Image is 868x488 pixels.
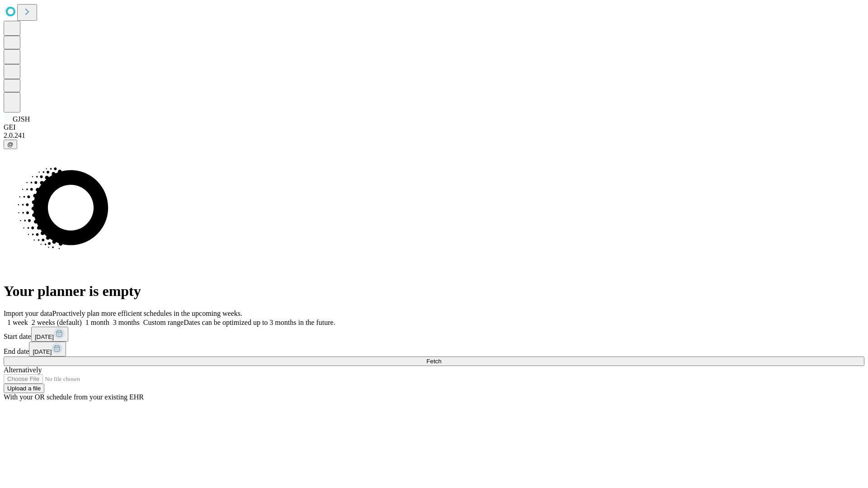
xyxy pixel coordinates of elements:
span: 3 months [113,319,140,326]
span: 1 week [7,319,28,326]
div: End date [4,342,864,357]
span: Proactively plan more efficient schedules in the upcoming weeks. [52,310,242,317]
span: 2 weeks (default) [32,319,82,326]
span: With your OR schedule from your existing EHR [4,393,144,401]
span: @ [7,141,14,148]
span: Dates can be optimized up to 3 months in the future. [184,319,335,326]
button: [DATE] [29,342,66,357]
button: Fetch [4,357,864,366]
button: @ [4,140,17,149]
div: GEI [4,123,864,131]
div: Start date [4,327,864,342]
h1: Your planner is empty [4,283,864,300]
span: [DATE] [35,333,54,340]
span: 1 month [85,319,109,326]
span: GJSH [13,115,30,123]
span: [DATE] [33,348,52,355]
span: Import your data [4,310,52,317]
span: Fetch [426,358,441,365]
button: Upload a file [4,384,44,393]
span: Alternatively [4,366,42,374]
button: [DATE] [31,327,68,342]
span: Custom range [143,319,184,326]
div: 2.0.241 [4,131,864,140]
